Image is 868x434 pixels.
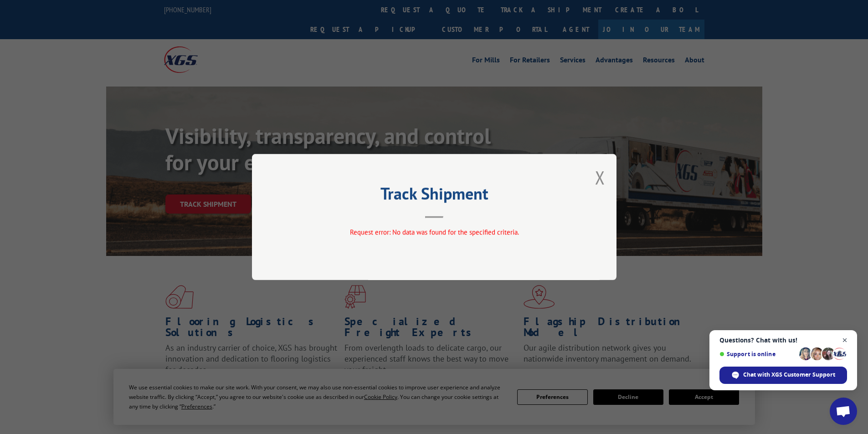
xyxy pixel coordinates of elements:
[839,335,851,346] span: Close chat
[830,398,857,425] div: Open chat
[595,165,605,189] button: Close modal
[298,187,571,204] h2: Track Shipment
[719,351,796,357] span: Support is online
[743,371,835,379] span: Chat with XGS Customer Support
[349,228,519,236] span: Request error: No data was found for the specified criteria.
[719,367,847,384] div: Chat with XGS Customer Support
[719,337,847,344] span: Questions? Chat with us!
